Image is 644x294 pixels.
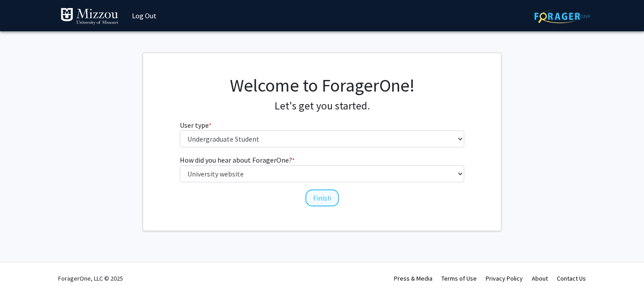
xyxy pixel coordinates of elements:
button: Finish [305,189,339,206]
h4: Let's get you started. [180,100,465,113]
a: Contact Us [557,274,586,282]
a: Press & Media [394,274,432,282]
img: ForagerOne Logo [534,9,590,23]
a: Privacy Policy [486,274,523,282]
label: How did you hear about ForagerOne? [180,155,295,165]
h1: Welcome to ForagerOne! [180,75,465,96]
iframe: Chat [7,254,38,287]
img: University of Missouri Logo [60,8,119,25]
a: Terms of Use [441,274,477,282]
label: User type [180,120,212,130]
div: ForagerOne, LLC © 2025 [58,263,123,294]
a: About [532,274,548,282]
